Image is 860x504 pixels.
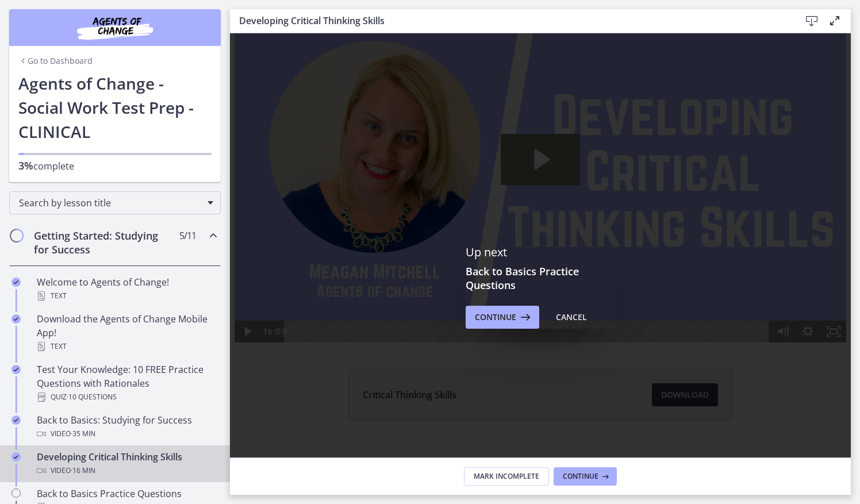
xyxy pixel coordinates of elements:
span: Continue [475,310,516,324]
i: Completed [11,278,21,287]
span: · 16 min [71,464,95,478]
button: Continue [554,467,617,486]
span: 3% [18,159,33,172]
button: Mute [540,322,565,344]
button: Cancel [547,306,596,329]
button: Play Video [5,322,30,344]
div: Back to Basics: Studying for Success [37,413,216,441]
button: Continue [466,306,539,329]
button: Show settings menu [566,322,591,344]
a: Go to Dashboard [18,55,93,67]
div: Text [37,340,216,353]
div: Search by lesson title [9,191,221,214]
span: · 10 Questions [67,390,117,404]
span: Search by lesson title [19,197,202,209]
i: Completed [11,415,21,425]
i: Completed [11,365,21,374]
div: Download the Agents of Change Mobile App! [37,312,216,353]
img: Agents of Change [46,14,184,41]
button: Fullscreen [591,322,616,344]
div: Cancel [556,310,587,324]
div: Playbar [64,322,533,344]
div: Developing Critical Thinking Skills [37,450,216,478]
h2: Getting Started: Studying for Success [34,229,174,256]
div: Text [37,289,216,303]
div: Video [37,427,216,441]
i: Completed [11,314,21,324]
p: complete [18,159,212,173]
button: Mark Incomplete [464,467,549,486]
div: Quiz [37,390,216,404]
span: · 35 min [71,427,95,441]
h3: Developing Critical Thinking Skills [239,14,782,28]
span: Continue [563,472,598,481]
h3: Back to Basics Practice Questions [466,264,615,292]
p: Up next [466,245,615,260]
div: Welcome to Agents of Change! [37,275,216,303]
div: Test Your Knowledge: 10 FREE Practice Questions with Rationales [37,363,216,404]
button: Play Video: cbe0uvmtov91j64ibpdg.mp4 [271,136,351,187]
span: 5 / 11 [179,229,196,243]
span: Mark Incomplete [474,472,539,481]
h1: Agents of Change - Social Work Test Prep - CLINICAL [18,71,212,144]
div: Video [37,464,216,478]
i: Completed [11,452,21,461]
